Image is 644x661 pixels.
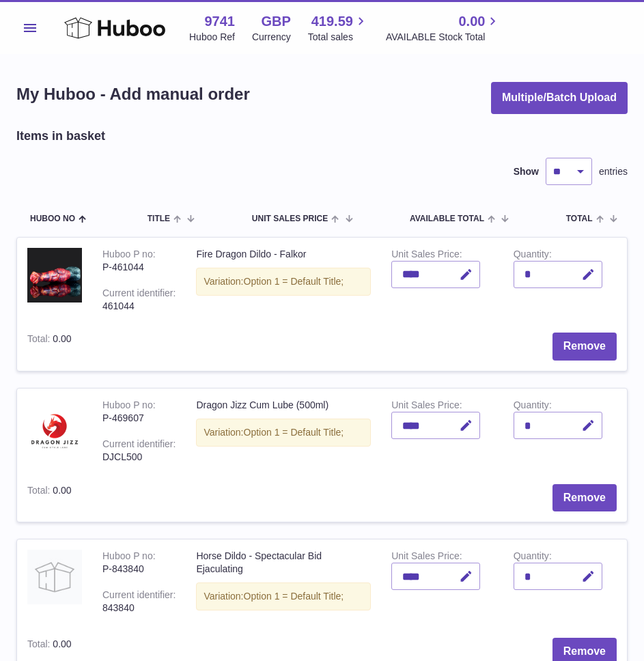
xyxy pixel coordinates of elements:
[244,591,344,602] span: Option 1 = Default Title;
[27,638,53,653] label: Total
[386,12,501,44] a: 0.00 AVAILABLE Stock Total
[196,268,371,296] div: Variation:
[53,638,71,649] span: 0.00
[491,82,628,114] button: Multiple/Batch Upload
[204,12,235,31] strong: 9741
[148,214,170,223] span: Title
[102,550,156,565] div: Huboo P no
[514,550,552,565] label: Quantity
[391,249,462,263] label: Unit Sales Price
[311,12,353,31] span: 419.59
[252,31,291,44] div: Currency
[552,333,617,361] button: Remove
[27,248,82,303] img: Fire Dragon Dildo - Falkor
[186,238,381,322] td: Fire Dragon Dildo - Falkor
[16,128,105,144] h2: Items in basket
[391,550,462,565] label: Unit Sales Price
[196,582,371,610] div: Variation:
[599,165,628,178] span: entries
[514,399,552,414] label: Quantity
[102,438,176,453] div: Current identifier
[27,333,53,348] label: Total
[102,451,176,464] div: DJCL500
[102,249,156,263] div: Huboo P no
[308,31,369,44] span: Total sales
[53,485,71,496] span: 0.00
[308,12,369,44] a: 419.59 Total sales
[16,83,250,105] h1: My Huboo - Add manual order
[391,399,462,414] label: Unit Sales Price
[196,419,371,447] div: Variation:
[27,399,82,453] img: Dragon Jizz Cum Lube (500ml)
[552,484,617,512] button: Remove
[102,563,176,576] div: P-843840
[252,214,328,223] span: Unit Sales Price
[261,12,290,31] strong: GBP
[566,214,593,223] span: Total
[410,214,484,223] span: AVAILABLE Total
[514,165,539,178] label: Show
[514,249,552,263] label: Quantity
[189,31,235,44] div: Huboo Ref
[186,389,381,473] td: Dragon Jizz Cum Lube (500ml)
[27,550,82,604] img: Horse Dildo - Spectacular Bid Ejaculating
[102,261,176,274] div: P-461044
[458,12,485,31] span: 0.00
[102,589,176,604] div: Current identifier
[53,333,71,344] span: 0.00
[27,485,53,499] label: Total
[186,539,381,628] td: Horse Dildo - Spectacular Bid Ejaculating
[102,412,176,425] div: P-469607
[244,427,344,438] span: Option 1 = Default Title;
[102,300,176,313] div: 461044
[244,276,344,287] span: Option 1 = Default Title;
[102,602,176,615] div: 843840
[102,399,156,414] div: Huboo P no
[30,214,75,223] span: Huboo no
[102,287,176,302] div: Current identifier
[386,31,501,44] span: AVAILABLE Stock Total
